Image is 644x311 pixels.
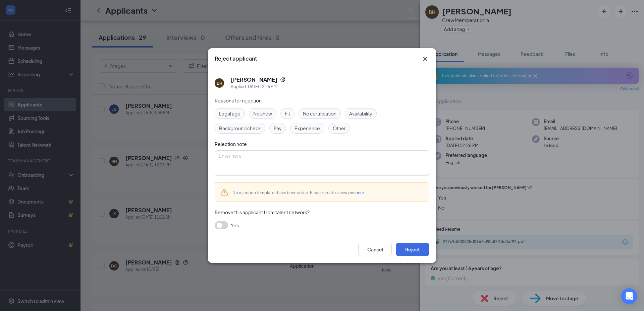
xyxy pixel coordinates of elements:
[215,141,247,147] span: Rejection note
[220,188,228,196] svg: Warning
[232,190,365,195] span: No rejection templates have been setup. Please create a new one .
[280,77,285,82] svg: Reapply
[285,110,290,117] span: Fit
[396,243,429,256] button: Reject
[215,97,262,103] span: Reasons for rejection
[421,55,429,63] svg: Cross
[231,221,239,229] span: Yes
[356,190,364,195] a: here
[231,76,277,83] h5: [PERSON_NAME]
[274,125,282,132] span: Pay
[215,209,310,215] span: Remove this applicant from talent network?
[303,110,336,117] span: No certification
[217,80,222,86] div: BH
[621,288,637,304] div: Open Intercom Messenger
[294,125,320,132] span: Experience
[253,110,272,117] span: No show
[349,110,372,117] span: Availability
[358,243,392,256] button: Cancel
[215,55,257,62] h3: Reject applicant
[333,125,346,132] span: Other
[421,55,429,63] button: Close
[219,125,261,132] span: Background check
[231,83,285,90] div: Applied [DATE] 12:26 PM
[219,110,240,117] span: Legal age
